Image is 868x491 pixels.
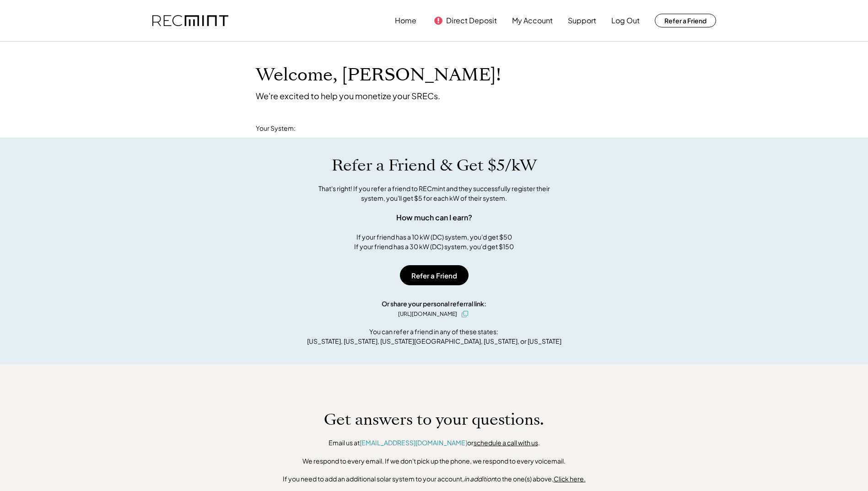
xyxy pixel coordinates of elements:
[611,11,640,30] button: Log Out
[474,438,538,447] a: schedule a call with us
[396,212,472,223] div: How much can I earn?
[464,475,495,483] em: in addition
[152,15,228,27] img: recmint-logotype%403x.png
[398,310,457,318] div: [URL][DOMAIN_NAME]
[308,184,560,203] div: That's right! If you refer a friend to RECmint and they successfully register their system, you'l...
[395,11,416,30] button: Home
[354,232,514,251] div: If your friend has a 10 kW (DC) system, you'd get $50 If your friend has a 30 kW (DC) system, you...
[568,11,596,30] button: Support
[382,299,486,309] div: Or share your personal referral link:
[554,475,586,483] u: Click here.
[400,265,469,285] button: Refer a Friend
[256,124,296,133] div: Your System:
[512,11,553,30] button: My Account
[332,156,537,175] h1: Refer a Friend & Get $5/kW
[446,11,497,30] button: Direct Deposit
[459,309,470,320] button: click to copy
[283,475,586,484] div: If you need to add an additional solar system to your account, to the one(s) above,
[256,91,440,101] div: We're excited to help you monetize your SRECs.
[360,438,467,447] a: [EMAIL_ADDRESS][DOMAIN_NAME]
[256,64,501,86] h1: Welcome, [PERSON_NAME]!
[329,438,540,448] div: Email us at or .
[655,14,716,27] button: Refer a Friend
[324,410,544,429] h1: Get answers to your questions.
[307,327,561,346] div: You can refer a friend in any of these states: [US_STATE], [US_STATE], [US_STATE][GEOGRAPHIC_DATA...
[302,457,566,466] div: We respond to every email. If we don't pick up the phone, we respond to every voicemail.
